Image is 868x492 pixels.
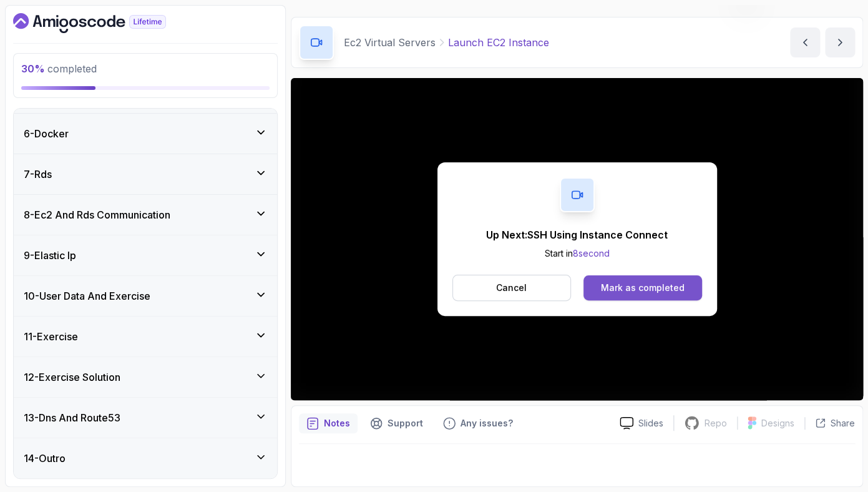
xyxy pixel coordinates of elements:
[436,413,520,433] button: Feedback button
[363,413,431,433] button: Support button
[583,275,701,300] button: Mark as completed
[24,288,150,303] h3: 10 - User Data And Exercise
[14,438,277,478] button: 14-Outro
[14,276,277,316] button: 10-User Data And Exercise
[344,35,436,50] p: Ec2 Virtual Servers
[825,27,855,57] button: next content
[24,167,52,182] h3: 7 - Rds
[761,417,794,430] p: Designs
[610,416,673,430] a: Slides
[573,248,610,258] span: 8 second
[299,413,358,433] button: notes button
[14,154,277,194] button: 7-Rds
[13,13,195,33] a: Dashboard
[324,417,350,430] p: Notes
[24,451,66,466] h3: 14 - Outro
[705,417,727,430] p: Repo
[486,247,668,260] p: Start in
[14,235,277,275] button: 9-Elastic Ip
[496,282,527,294] p: Cancel
[21,62,97,75] span: completed
[14,398,277,438] button: 13-Dns And Route53
[461,417,513,430] p: Any issues?
[24,126,69,141] h3: 6 - Docker
[14,317,277,357] button: 11-Exercise
[24,248,76,263] h3: 9 - Elastic Ip
[24,410,120,425] h3: 13 - Dns And Route53
[448,35,549,50] p: Launch EC2 Instance
[14,357,277,397] button: 12-Exercise Solution
[21,62,45,75] span: 30 %
[804,417,855,430] button: Share
[601,282,685,294] div: Mark as completed
[24,207,170,222] h3: 8 - Ec2 And Rds Communication
[638,417,663,430] p: Slides
[486,227,668,242] p: Up Next: SSH Using Instance Connect
[388,417,423,430] p: Support
[790,27,820,57] button: previous content
[14,114,277,154] button: 6-Docker
[831,417,855,430] p: Share
[24,329,78,344] h3: 11 - Exercise
[452,275,572,301] button: Cancel
[291,78,863,400] iframe: 7 - Lauch EC2 Instance
[24,370,120,385] h3: 12 - Exercise Solution
[14,195,277,235] button: 8-Ec2 And Rds Communication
